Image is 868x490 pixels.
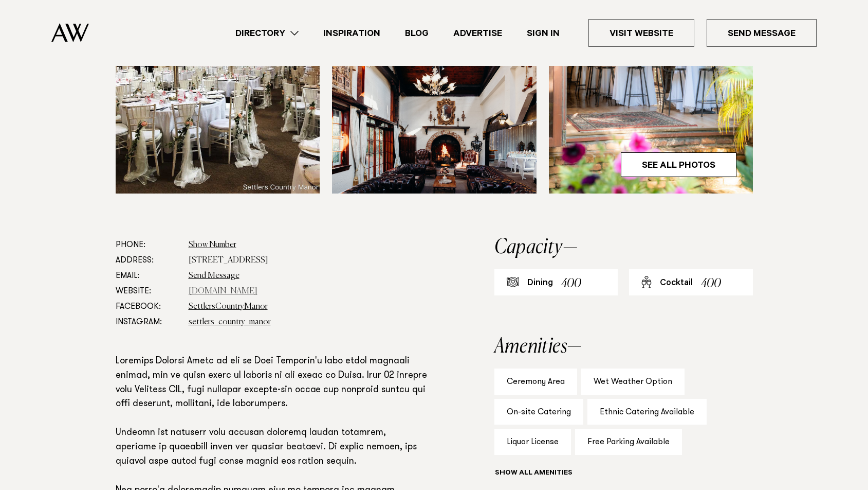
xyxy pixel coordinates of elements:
[527,277,553,290] div: Dining
[51,23,89,42] img: Auckland Weddings Logo
[189,272,239,280] a: Send Message
[494,337,753,357] h2: Amenities
[189,241,236,249] a: Show Number
[116,314,180,330] dt: Instagram:
[660,277,693,290] div: Cocktail
[588,19,694,47] a: Visit Website
[189,318,271,326] a: settlers_country_manor
[116,284,180,299] dt: Website:
[575,429,682,455] div: Free Parking Available
[494,399,583,425] div: On-site Catering
[189,253,428,268] dd: [STREET_ADDRESS]
[494,429,571,455] div: Liquor License
[581,369,685,395] div: Wet Weather Option
[441,26,514,40] a: Advertise
[587,399,707,425] div: Ethnic Catering Available
[621,152,736,177] a: See All Photos
[311,26,393,40] a: Inspiration
[189,303,268,311] a: SettlersCountryManor
[494,369,577,395] div: Ceremony Area
[116,299,180,314] dt: Facebook:
[223,26,311,40] a: Directory
[116,268,180,284] dt: Email:
[561,274,581,293] div: 400
[393,26,441,40] a: Blog
[514,26,572,40] a: Sign In
[494,237,753,258] h2: Capacity
[116,253,180,268] dt: Address:
[701,274,721,293] div: 400
[116,237,180,253] dt: Phone:
[707,19,817,47] a: Send Message
[189,287,257,295] a: [DOMAIN_NAME]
